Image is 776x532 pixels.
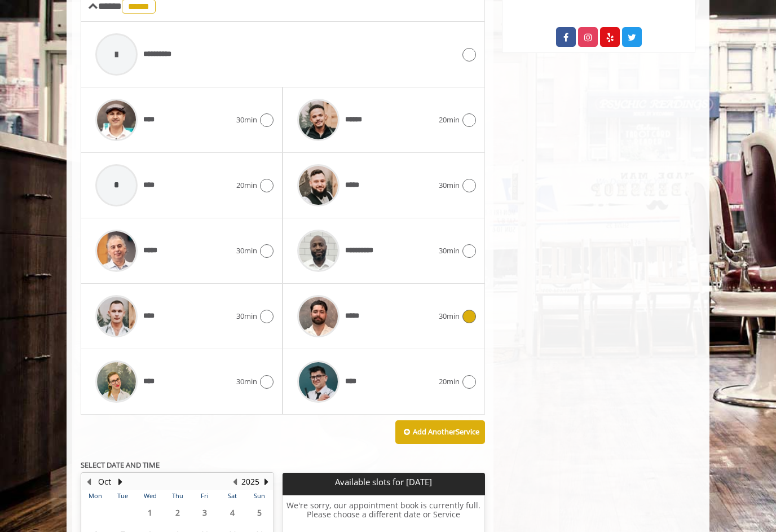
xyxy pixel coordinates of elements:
[439,376,460,388] span: 20min
[236,245,257,257] span: 30min
[246,490,274,502] th: Sun
[439,245,460,257] span: 30min
[236,114,257,126] span: 30min
[236,179,257,191] span: 20min
[82,490,109,502] th: Mon
[236,376,257,388] span: 30min
[230,476,239,488] button: Previous Year
[164,490,191,502] th: Thu
[109,490,136,502] th: Tue
[413,427,479,437] b: Add Another Service
[241,476,259,488] button: 2025
[439,310,460,322] span: 30min
[439,179,460,191] span: 30min
[98,476,111,488] button: Oct
[218,490,245,502] th: Sat
[191,490,218,502] th: Fri
[439,114,460,126] span: 20min
[236,310,257,322] span: 30min
[116,476,125,488] button: Next Month
[395,420,485,444] button: Add AnotherService
[81,460,160,470] b: SELECT DATE AND TIME
[287,477,480,487] p: Available slots for [DATE]
[84,476,93,488] button: Previous Month
[136,490,164,502] th: Wed
[262,476,271,488] button: Next Year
